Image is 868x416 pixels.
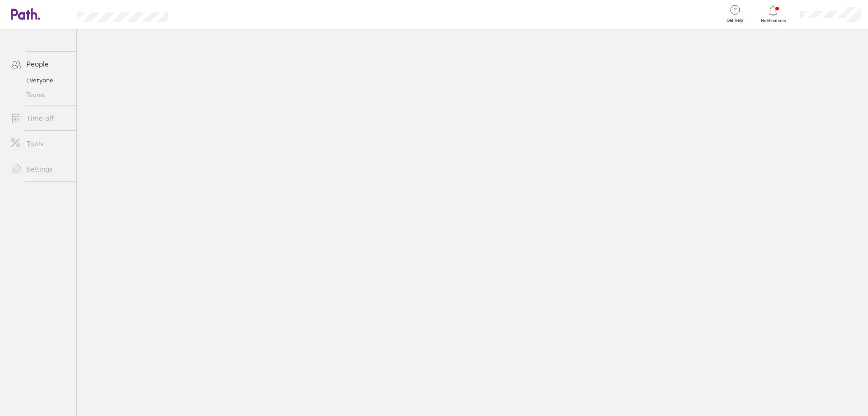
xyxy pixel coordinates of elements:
[4,134,76,153] a: Tools
[4,109,76,127] a: Time off
[720,18,750,23] span: Get help
[4,87,76,102] a: Teams
[759,5,788,24] a: Notifications
[4,55,76,73] a: People
[4,73,76,87] a: Everyone
[759,18,788,24] span: Notifications
[4,160,76,178] a: Settings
